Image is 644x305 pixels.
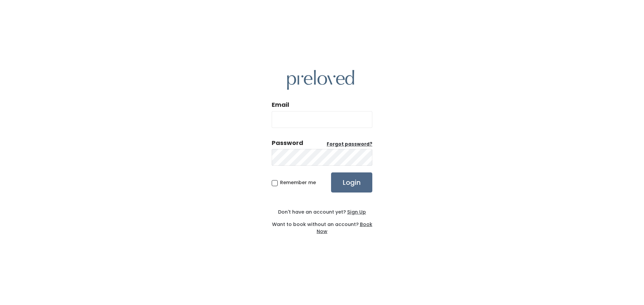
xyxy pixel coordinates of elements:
[347,209,366,215] u: Sign Up
[272,209,372,216] div: Don't have an account yet?
[346,209,366,215] a: Sign Up
[272,139,303,147] div: Password
[287,70,354,90] img: preloved logo
[280,179,316,186] span: Remember me
[327,141,372,147] u: Forgot password?
[272,216,372,235] div: Want to book without an account?
[327,141,372,148] a: Forgot password?
[272,100,289,109] label: Email
[317,221,372,235] a: Book Now
[331,172,372,193] input: Login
